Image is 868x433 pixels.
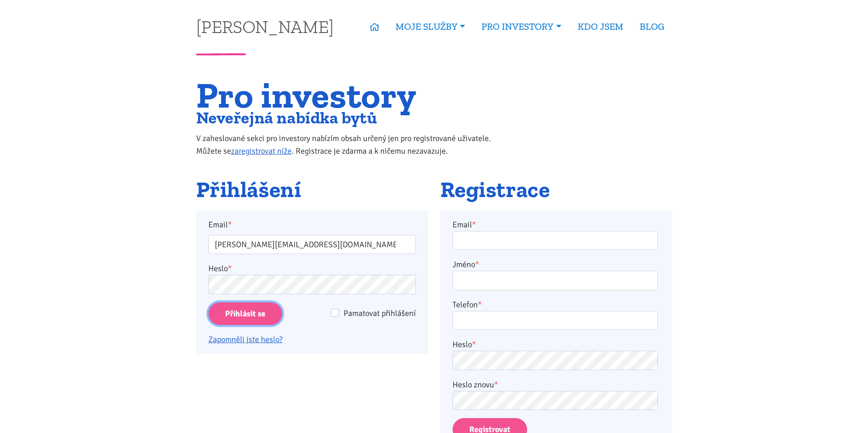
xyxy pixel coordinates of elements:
label: Email [453,218,476,231]
h1: Pro investory [196,80,509,110]
h2: Registrace [440,178,672,202]
abbr: required [472,339,476,349]
abbr: required [478,300,482,310]
h2: Neveřejná nabídka bytů [196,110,509,125]
a: KDO JSEM [570,16,632,37]
abbr: required [475,259,479,269]
a: [PERSON_NAME] [196,18,334,35]
a: BLOG [632,16,672,37]
label: Telefon [453,298,482,311]
label: Jméno [453,258,479,271]
p: V zaheslované sekci pro investory nabízím obsah určený jen pro registrované uživatele. Můžete se ... [196,132,509,157]
h2: Přihlášení [196,178,428,202]
label: Heslo znovu [453,378,498,391]
a: PRO INVESTORY [473,16,569,37]
label: Heslo [208,262,232,275]
label: Heslo [453,338,476,351]
abbr: required [472,220,476,230]
span: Pamatovat přihlášení [344,308,416,318]
label: Email [202,218,422,231]
a: zaregistrovat níže [231,146,292,156]
a: Zapomněli jste heslo? [208,334,283,344]
input: Přihlásit se [208,302,282,325]
abbr: required [494,380,498,390]
a: MOJE SLUŽBY [387,16,473,37]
